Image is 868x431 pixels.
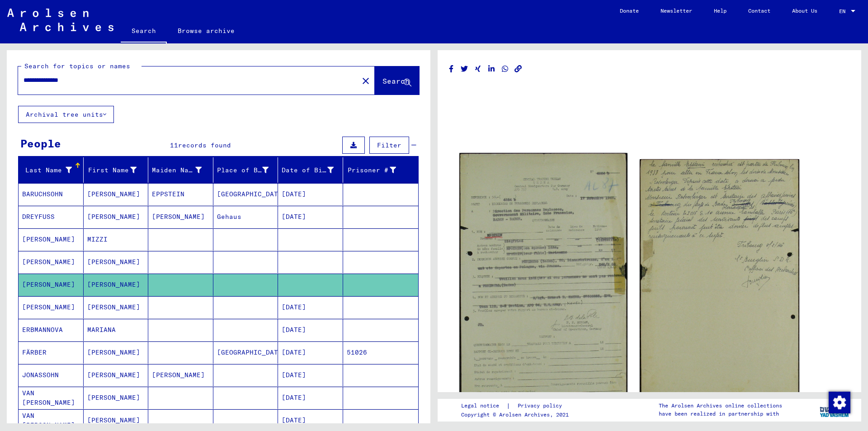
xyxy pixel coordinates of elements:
[278,319,343,341] mat-cell: [DATE]
[343,157,419,183] mat-header-cell: Prisoner #
[22,166,72,175] div: Last Name
[461,401,506,411] a: Legal notice
[510,401,573,411] a: Privacy policy
[213,206,278,228] mat-cell: Gehaus
[19,387,84,409] mat-cell: VAN [PERSON_NAME]
[24,62,130,70] mat-label: Search for topics or names
[217,166,269,175] div: Place of Birth
[278,296,343,318] mat-cell: [DATE]
[282,163,345,177] div: Date of Birth
[148,157,213,183] mat-header-cell: Maiden Name
[829,392,850,413] img: Change consent
[20,135,61,152] div: People
[278,387,343,409] mat-cell: [DATE]
[818,398,852,421] img: yv_logo.png
[84,364,149,386] mat-cell: [PERSON_NAME]
[278,364,343,386] mat-cell: [DATE]
[19,228,84,251] mat-cell: [PERSON_NAME]
[84,251,149,273] mat-cell: [PERSON_NAME]
[84,387,149,409] mat-cell: [PERSON_NAME]
[19,341,84,364] mat-cell: FÄRBER
[148,183,213,205] mat-cell: EPPSTEIN
[828,391,850,413] div: Change consent
[659,410,782,418] p: have been realized in partnership with
[19,206,84,228] mat-cell: DREYFUSS
[347,166,396,175] div: Prisoner #
[19,183,84,205] mat-cell: BARUCHSOHN
[19,251,84,273] mat-cell: [PERSON_NAME]
[659,402,782,410] p: The Arolsen Archives online collections
[282,166,334,175] div: Date of Birth
[461,411,573,419] p: Copyright © Arolsen Archives, 2021
[84,274,149,296] mat-cell: [PERSON_NAME]
[382,76,410,85] span: Search
[369,137,409,154] button: Filter
[19,364,84,386] mat-cell: JONASSOHN
[473,63,483,75] button: Share on Xing
[84,296,149,318] mat-cell: [PERSON_NAME]
[278,157,343,183] mat-header-cell: Date of Birth
[500,63,510,75] button: Share on WhatsApp
[360,76,371,86] mat-icon: close
[87,163,148,177] div: First Name
[357,71,375,90] button: Clear
[375,66,419,95] button: Search
[19,319,84,341] mat-cell: ERBMANNOVA
[461,401,573,411] div: |
[19,296,84,318] mat-cell: [PERSON_NAME]
[19,274,84,296] mat-cell: [PERSON_NAME]
[19,157,84,183] mat-header-cell: Last Name
[460,63,469,75] button: Share on Twitter
[18,106,114,123] button: Archival tree units
[84,319,149,341] mat-cell: MARIANA
[459,153,627,407] img: 001.jpg
[487,63,496,75] button: Share on LinkedIn
[213,183,278,205] mat-cell: [GEOGRAPHIC_DATA]
[84,206,149,228] mat-cell: [PERSON_NAME]
[278,206,343,228] mat-cell: [DATE]
[84,341,149,364] mat-cell: [PERSON_NAME]
[213,341,278,364] mat-cell: [GEOGRAPHIC_DATA]
[84,157,149,183] mat-header-cell: First Name
[447,63,456,75] button: Share on Facebook
[84,228,149,251] mat-cell: MIZZI
[87,166,137,175] div: First Name
[152,163,213,177] div: Maiden Name
[640,159,800,402] img: 002.jpg
[278,341,343,364] mat-cell: [DATE]
[121,20,167,43] a: Search
[347,163,408,177] div: Prisoner #
[22,163,83,177] div: Last Name
[217,163,280,177] div: Place of Birth
[170,141,178,149] span: 11
[148,364,213,386] mat-cell: [PERSON_NAME]
[84,183,149,205] mat-cell: [PERSON_NAME]
[167,20,245,42] a: Browse archive
[343,341,419,364] mat-cell: 51026
[278,183,343,205] mat-cell: [DATE]
[839,8,849,14] span: EN
[178,141,231,149] span: records found
[514,63,523,75] button: Copy link
[377,141,401,149] span: Filter
[213,157,278,183] mat-header-cell: Place of Birth
[152,166,202,175] div: Maiden Name
[7,9,113,31] img: Arolsen_neg.svg
[148,206,213,228] mat-cell: [PERSON_NAME]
